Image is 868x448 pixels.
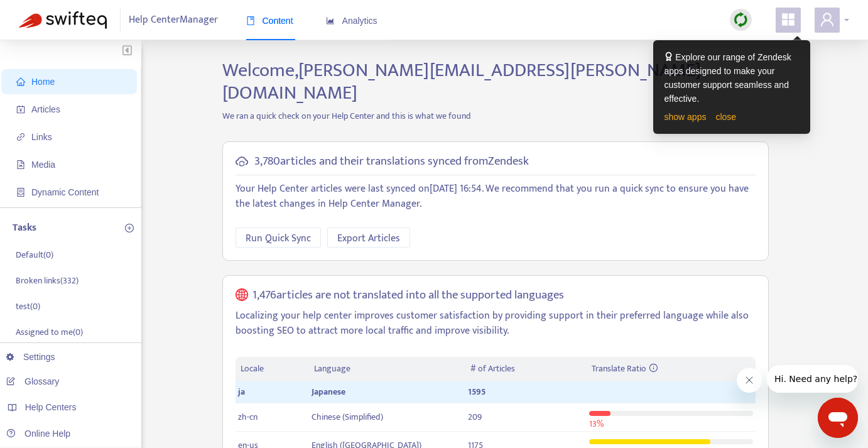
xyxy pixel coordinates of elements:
span: 13 % [589,417,604,431]
img: Swifteq [19,11,107,29]
span: link [16,133,25,141]
th: # of Articles [465,357,587,381]
span: area-chart [326,16,335,25]
span: container [16,188,25,197]
th: Locale [236,357,310,381]
span: cloud-sync [236,155,248,168]
h5: 1,476 articles are not translated into all the supported languages [252,288,564,303]
iframe: 会社からのメッセージ [767,365,858,393]
span: file-image [16,160,25,169]
span: 1595 [468,385,486,399]
p: Assigned to me ( 0 ) [16,325,83,339]
span: Media [31,160,55,170]
div: Translate Ratio [592,362,750,376]
iframe: メッセージを閉じる [737,368,762,393]
span: Run Quick Sync [246,231,311,246]
span: plus-circle [125,224,134,232]
p: Localizing your help center improves customer satisfaction by providing support in their preferre... [236,309,756,339]
a: Glossary [6,376,59,386]
span: Home [31,77,55,87]
span: Export Articles [337,231,400,246]
p: Tasks [13,221,36,236]
span: Welcome, [PERSON_NAME][EMAIL_ADDRESS][PERSON_NAME][DOMAIN_NAME] [222,55,701,109]
span: Japanese [312,385,345,399]
p: We ran a quick check on your Help Center and this is what we found [213,109,778,123]
h5: 3,780 articles and their translations synced from Zendesk [254,155,529,169]
iframe: メッセージングウィンドウを開くボタン [818,398,858,438]
a: Online Help [6,429,70,439]
th: Language [309,357,465,381]
span: ja [238,385,245,399]
span: Articles [31,104,60,114]
a: close [715,112,736,122]
span: home [16,77,25,86]
span: Chinese (Simplified) [312,410,383,424]
span: user [820,12,835,27]
span: Dynamic Content [31,187,99,197]
span: zh-cn [238,410,258,424]
p: Broken links ( 332 ) [16,274,79,287]
span: 209 [468,410,482,424]
a: Settings [6,352,55,362]
button: Export Articles [327,227,410,248]
p: Your Help Center articles were last synced on [DATE] 16:54 . We recommend that you run a quick sy... [236,182,756,212]
a: show apps [665,112,707,122]
button: Run Quick Sync [236,227,321,248]
span: Links [31,132,52,142]
span: Analytics [326,16,377,26]
span: Content [246,16,293,26]
span: book [246,16,255,25]
span: Help Center Manager [129,8,218,32]
div: Explore our range of Zendesk apps designed to make your customer support seamless and effective. [665,50,799,106]
span: appstore [781,12,796,27]
span: global [236,288,248,303]
p: Default ( 0 ) [16,248,53,261]
p: test ( 0 ) [16,300,40,313]
img: sync.dc5367851b00ba804db3.png [733,12,749,28]
span: Help Centers [25,402,77,412]
span: account-book [16,105,25,114]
